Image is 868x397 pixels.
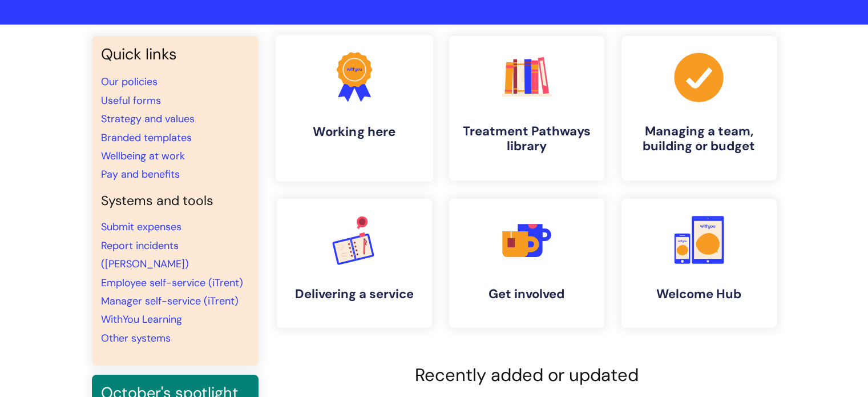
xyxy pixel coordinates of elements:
[101,294,239,308] a: Manager self-service (iTrent)
[101,112,195,126] a: Strategy and values
[285,124,424,139] h4: Working here
[101,193,249,209] h4: Systems and tools
[631,124,768,154] h4: Managing a team, building or budget
[101,149,185,163] a: Wellbeing at work
[621,36,777,181] a: Managing a team, building or budget
[277,364,777,386] h2: Recently added or updated
[277,199,432,328] a: Delivering a service
[449,199,604,328] a: Get involved
[101,220,181,234] a: Submit expenses
[101,312,182,326] a: WithYou Learning
[101,167,180,181] a: Pay and benefits
[101,331,171,345] a: Other systems
[275,35,433,182] a: Working here
[458,287,595,302] h4: Get involved
[286,287,423,302] h4: Delivering a service
[101,75,158,89] a: Our policies
[101,45,249,63] h3: Quick links
[101,94,161,107] a: Useful forms
[449,36,604,181] a: Treatment Pathways library
[101,276,243,290] a: Employee self-service (iTrent)
[631,287,768,302] h4: Welcome Hub
[101,131,192,145] a: Branded templates
[101,239,189,271] a: Report incidents ([PERSON_NAME])
[621,199,777,328] a: Welcome Hub
[458,124,595,154] h4: Treatment Pathways library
